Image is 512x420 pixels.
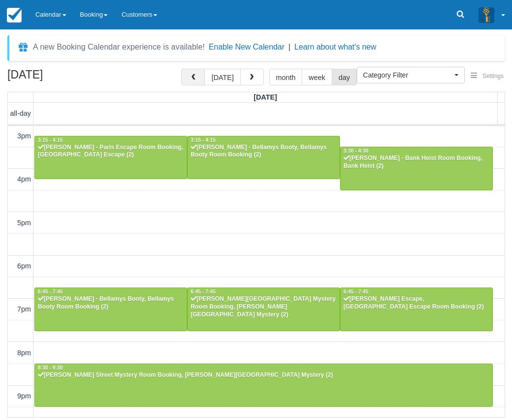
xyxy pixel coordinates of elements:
button: Settings [465,69,510,83]
span: 7pm [17,305,31,313]
a: 6:45 - 7:45[PERSON_NAME][GEOGRAPHIC_DATA] Mystery Room Booking, [PERSON_NAME][GEOGRAPHIC_DATA] My... [187,288,340,331]
div: [PERSON_NAME][GEOGRAPHIC_DATA] Mystery Room Booking, [PERSON_NAME][GEOGRAPHIC_DATA] Mystery (2) [190,295,337,319]
div: [PERSON_NAME] - Paris Escape Room Booking, [GEOGRAPHIC_DATA] Escape (2) [37,144,184,159]
a: 6:45 - 7:45[PERSON_NAME] - Bellamys Booty, Bellamys Booty Room Booking (2) [34,288,187,331]
span: 6:45 - 7:45 [191,289,216,294]
span: 3pm [17,132,31,140]
div: A new Booking Calendar experience is available! [33,41,205,53]
div: [PERSON_NAME] Escape, [GEOGRAPHIC_DATA] Escape Room Booking (2) [343,295,490,311]
div: [PERSON_NAME] Street Mystery Room Booking, [PERSON_NAME][GEOGRAPHIC_DATA] Mystery (2) [37,371,490,379]
span: 5pm [17,219,31,227]
span: 6pm [17,262,31,270]
span: 8:30 - 9:30 [38,365,63,370]
img: A3 [479,7,494,23]
span: 3:30 - 4:30 [343,148,369,154]
span: Settings [483,73,504,79]
button: day [332,69,357,85]
button: week [302,69,332,85]
span: all-day [10,109,31,117]
div: [PERSON_NAME] - Bellamys Booty, Bellamys Booty Room Booking (2) [37,295,184,311]
a: 8:30 - 9:30[PERSON_NAME] Street Mystery Room Booking, [PERSON_NAME][GEOGRAPHIC_DATA] Mystery (2) [34,364,493,407]
span: 6:45 - 7:45 [38,289,63,294]
a: 3:30 - 4:30[PERSON_NAME] - Bank Heist Room Booking, Bank Heist (2) [340,147,493,190]
img: checkfront-main-nav-mini-logo.png [7,8,22,23]
a: Learn about what's new [294,43,376,51]
button: month [269,69,303,85]
span: [DATE] [254,93,277,101]
span: 3:15 - 4:15 [191,137,216,143]
span: 6:45 - 7:45 [343,289,369,294]
span: 4pm [17,175,31,183]
span: 9pm [17,392,31,400]
span: | [288,43,290,51]
a: 3:15 - 4:15[PERSON_NAME] - Paris Escape Room Booking, [GEOGRAPHIC_DATA] Escape (2) [34,136,187,179]
span: 8pm [17,349,31,357]
div: [PERSON_NAME] - Bellamys Booty, Bellamys Booty Room Booking (2) [190,144,337,159]
span: 3:15 - 4:15 [38,137,63,143]
a: 3:15 - 4:15[PERSON_NAME] - Bellamys Booty, Bellamys Booty Room Booking (2) [187,136,340,179]
button: [DATE] [204,69,240,85]
button: Enable New Calendar [209,42,284,52]
button: Category Filter [357,67,465,83]
a: 6:45 - 7:45[PERSON_NAME] Escape, [GEOGRAPHIC_DATA] Escape Room Booking (2) [340,288,493,331]
div: [PERSON_NAME] - Bank Heist Room Booking, Bank Heist (2) [343,155,490,170]
h2: [DATE] [7,69,132,87]
span: Category Filter [363,70,452,80]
